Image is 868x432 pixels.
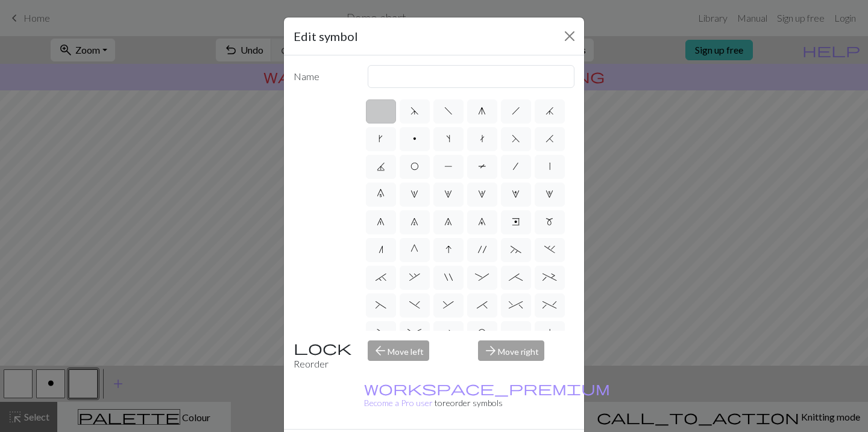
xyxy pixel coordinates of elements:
[410,189,418,199] span: 1
[478,161,486,171] span: T
[512,134,520,143] span: F
[478,106,486,116] span: g
[511,245,521,254] span: ~
[444,106,453,116] span: f
[512,217,520,227] span: e
[542,272,556,282] span: +
[377,161,385,171] span: J
[376,272,386,282] span: `
[546,134,554,143] span: H
[444,161,453,171] span: P
[286,65,360,88] label: Name
[478,217,486,227] span: 9
[409,300,420,310] span: )
[364,380,610,396] span: workspace_premium
[407,328,421,337] span: -
[364,383,610,408] small: to reorder symbols
[475,272,489,282] span: :
[410,161,419,171] span: O
[294,27,358,45] h5: Edit symbol
[374,328,388,337] span: _
[478,189,486,199] span: 3
[376,300,386,310] span: (
[547,328,553,337] span: i
[544,245,555,254] span: .
[377,217,385,227] span: 6
[286,340,360,371] div: Reorder
[413,134,417,143] span: p
[444,328,453,337] span: a
[410,106,419,116] span: d
[542,300,556,310] span: %
[410,245,418,254] span: G
[478,328,486,337] span: b
[509,272,523,282] span: ;
[445,245,451,254] span: I
[444,189,452,199] span: 2
[546,189,553,199] span: 5
[379,134,383,143] span: k
[512,189,520,199] span: 4
[546,217,553,227] span: m
[379,245,383,254] span: n
[513,161,518,171] span: /
[409,272,420,282] span: ,
[446,134,450,143] span: s
[546,106,554,116] span: j
[478,245,486,254] span: '
[509,300,523,310] span: ^
[512,106,520,116] span: h
[512,328,520,337] span: c
[444,217,452,227] span: 8
[480,134,485,143] span: t
[443,300,454,310] span: &
[364,383,610,408] a: Become a Pro user
[410,217,418,227] span: 7
[549,161,550,171] span: |
[560,27,579,46] button: Close
[444,272,453,282] span: "
[377,189,385,199] span: 0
